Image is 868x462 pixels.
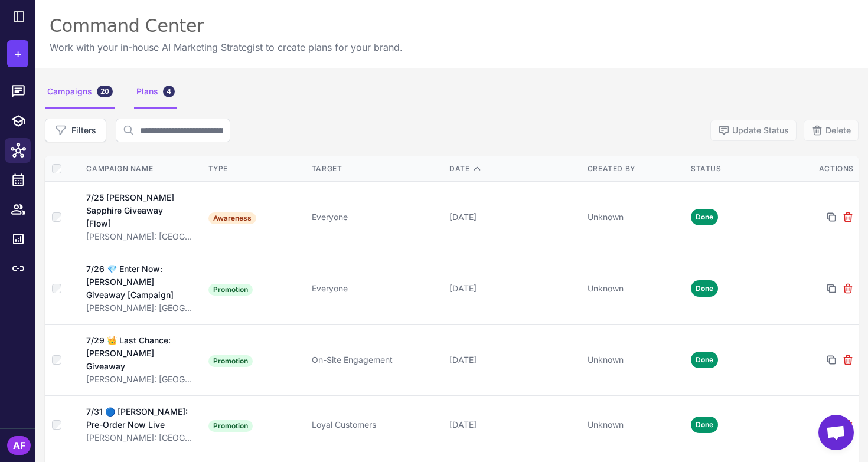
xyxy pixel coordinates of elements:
[818,415,854,450] a: Open chat
[449,418,578,431] div: [DATE]
[789,156,859,182] th: Actions
[312,211,440,224] div: Everyone
[45,76,115,109] div: Campaigns
[163,86,175,97] div: 4
[208,420,253,432] span: Promotion
[208,163,302,174] div: Type
[14,45,22,63] span: +
[691,209,718,225] span: Done
[86,163,196,174] div: Campaign Name
[312,418,440,431] div: Loyal Customers
[691,163,785,174] div: Status
[134,76,177,109] div: Plans
[86,230,196,243] div: [PERSON_NAME]: [GEOGRAPHIC_DATA]-Inspired Launch
[588,282,681,295] div: Unknown
[588,418,681,431] div: Unknown
[449,282,578,295] div: [DATE]
[7,40,28,67] button: +
[710,120,797,141] button: Update Status
[312,353,440,366] div: On-Site Engagement
[86,191,189,230] div: 7/25 [PERSON_NAME] Sapphire Giveaway [Flow]
[449,353,578,366] div: [DATE]
[588,211,681,224] div: Unknown
[691,417,718,433] span: Done
[7,436,31,455] div: AF
[588,163,681,174] div: Created By
[208,355,253,367] span: Promotion
[208,284,253,296] span: Promotion
[449,211,578,224] div: [DATE]
[97,86,113,97] div: 20
[86,405,188,431] div: 7/31 🔵 [PERSON_NAME]: Pre-Order Now Live
[45,119,106,142] button: Filters
[588,353,681,366] div: Unknown
[312,163,440,174] div: Target
[449,163,578,174] div: Date
[50,40,403,54] p: Work with your in-house AI Marketing Strategist to create plans for your brand.
[86,334,189,373] div: 7/29 👑 Last Chance: [PERSON_NAME] Giveaway
[86,373,196,386] div: [PERSON_NAME]: [GEOGRAPHIC_DATA]-Inspired Launch
[691,280,718,297] span: Done
[208,212,256,224] span: Awareness
[312,282,440,295] div: Everyone
[86,302,196,314] div: [PERSON_NAME]: [GEOGRAPHIC_DATA]-Inspired Launch
[804,120,859,141] button: Delete
[86,263,190,302] div: 7/26 💎 Enter Now: [PERSON_NAME] Giveaway [Campaign]
[86,431,196,444] div: [PERSON_NAME]: [GEOGRAPHIC_DATA]-Inspired Launch
[50,14,403,38] div: Command Center
[691,352,718,368] span: Done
